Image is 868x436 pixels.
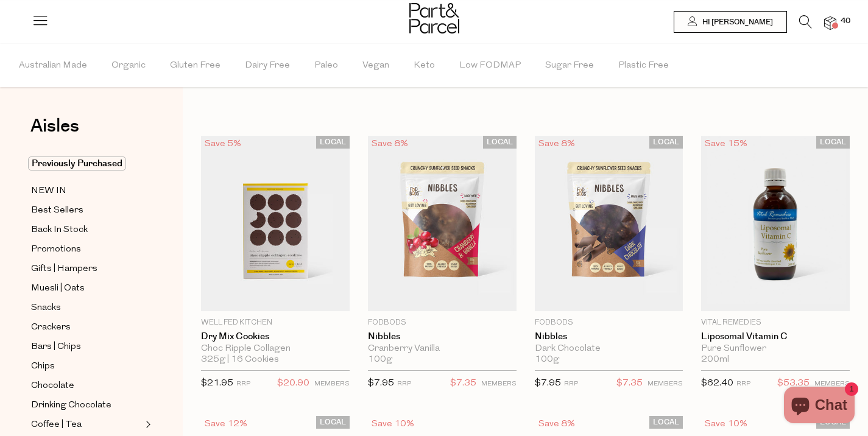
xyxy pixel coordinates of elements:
a: Drinking Chocolate [31,398,142,413]
p: Fodbods [535,317,683,328]
small: MEMBERS [314,381,350,387]
span: $53.35 [777,376,810,392]
a: Promotions [31,242,142,257]
span: Promotions [31,242,81,257]
span: Organic [111,44,146,87]
span: Snacks [31,301,61,315]
span: Crackers [31,320,71,335]
div: Save 10% [368,416,418,432]
span: LOCAL [316,416,350,429]
small: RRP [236,381,250,387]
span: Paleo [314,44,338,87]
a: Dry Mix Cookies [201,331,350,342]
small: RRP [736,381,750,387]
a: Crackers [31,320,142,335]
div: Save 8% [368,136,412,152]
span: $21.95 [201,379,233,388]
span: Australian Made [19,44,87,87]
a: Coffee | Tea [31,417,142,432]
span: Low FODMAP [459,44,521,87]
a: Muesli | Oats [31,281,142,296]
span: $7.95 [535,379,561,388]
span: LOCAL [649,136,683,149]
span: Dairy Free [245,44,290,87]
p: Fodbods [368,317,517,328]
span: Chips [31,359,55,374]
div: Save 10% [701,416,751,432]
a: Best Sellers [31,203,142,218]
div: Save 12% [201,416,251,432]
p: Vital Remedies [701,317,850,328]
span: LOCAL [816,136,850,149]
a: Nibbles [535,331,683,342]
img: Part&Parcel [409,3,459,33]
span: LOCAL [483,136,517,149]
span: $7.35 [616,376,643,392]
img: Dry Mix Cookies [201,136,350,311]
div: Save 15% [701,136,751,152]
span: Gifts | Hampers [31,262,97,276]
p: Well Fed Kitchen [201,317,350,328]
div: Cranberry Vanilla [368,343,517,354]
a: Snacks [31,300,142,315]
div: Save 8% [535,416,579,432]
a: Previously Purchased [31,156,142,171]
span: Chocolate [31,379,74,393]
small: MEMBERS [481,381,517,387]
span: Coffee | Tea [31,418,82,432]
span: Keto [414,44,435,87]
div: Dark Chocolate [535,343,683,354]
span: Best Sellers [31,203,83,218]
a: 40 [824,16,836,29]
a: Chips [31,359,142,374]
span: Vegan [362,44,389,87]
span: Aisles [30,113,79,139]
span: $7.95 [368,379,394,388]
span: Hi [PERSON_NAME] [699,17,773,27]
a: Back In Stock [31,222,142,237]
a: NEW IN [31,183,142,199]
span: Back In Stock [31,223,88,237]
a: Liposomal Vitamin C [701,331,850,342]
small: MEMBERS [814,381,850,387]
inbox-online-store-chat: Shopify online store chat [780,387,858,426]
img: Liposomal Vitamin C [701,136,850,311]
a: Nibbles [368,331,517,342]
span: LOCAL [649,416,683,429]
button: Expand/Collapse Coffee | Tea [143,417,151,432]
span: Sugar Free [545,44,594,87]
span: $7.35 [450,376,476,392]
div: Save 5% [201,136,245,152]
small: RRP [564,381,578,387]
a: Gifts | Hampers [31,261,142,276]
span: LOCAL [316,136,350,149]
span: $62.40 [701,379,733,388]
div: Save 8% [535,136,579,152]
div: Pure Sunflower [701,343,850,354]
span: Previously Purchased [28,156,126,171]
small: MEMBERS [647,381,683,387]
a: Bars | Chips [31,339,142,354]
span: 325g | 16 Cookies [201,354,279,365]
a: Aisles [30,117,79,147]
small: RRP [397,381,411,387]
span: Gluten Free [170,44,221,87]
span: $20.90 [277,376,309,392]
span: Plastic Free [618,44,669,87]
span: NEW IN [31,184,66,199]
img: Nibbles [535,136,683,311]
span: 40 [838,16,853,27]
span: Bars | Chips [31,340,81,354]
span: 100g [535,354,559,365]
img: Nibbles [368,136,517,311]
a: Chocolate [31,378,142,393]
span: Muesli | Oats [31,281,85,296]
div: Choc Ripple Collagen [201,343,350,354]
span: Drinking Chocolate [31,398,111,413]
a: Hi [PERSON_NAME] [674,11,787,33]
span: 200ml [701,354,729,365]
span: 100g [368,354,392,365]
